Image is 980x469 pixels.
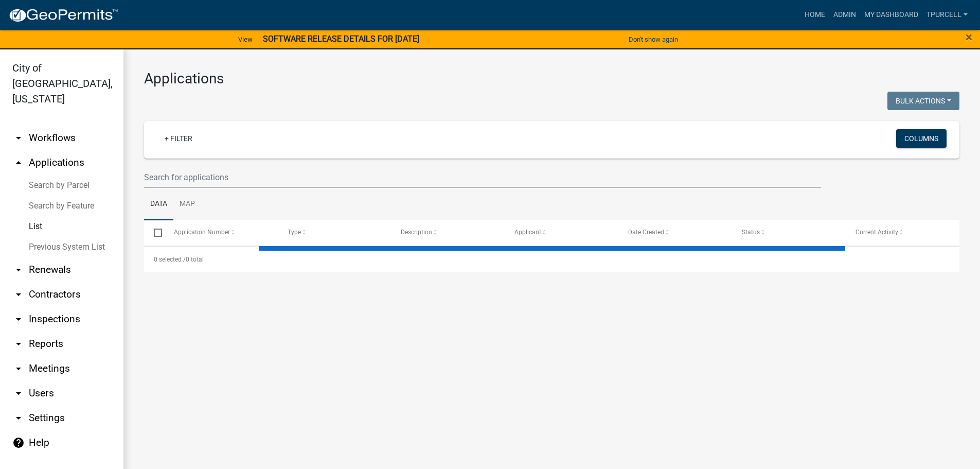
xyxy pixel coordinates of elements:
button: Columns [896,129,947,148]
datatable-header-cell: Description [391,220,505,245]
a: My Dashboard [860,5,922,25]
a: Map [173,188,201,221]
i: arrow_drop_up [12,157,25,169]
span: Description [401,229,432,236]
datatable-header-cell: Application Number [164,220,277,245]
i: help [12,437,25,449]
i: arrow_drop_down [12,362,25,375]
a: + Filter [156,129,201,148]
span: × [966,30,972,44]
input: Search for applications [144,167,821,188]
strong: SOFTWARE RELEASE DETAILS FOR [DATE] [263,34,419,44]
span: Current Activity [856,229,898,236]
i: arrow_drop_down [12,412,25,424]
button: Don't show again [625,31,682,48]
i: arrow_drop_down [12,338,25,350]
span: Type [288,229,301,236]
datatable-header-cell: Select [144,220,164,245]
datatable-header-cell: Status [732,220,846,245]
a: Admin [829,5,860,25]
i: arrow_drop_down [12,313,25,325]
i: arrow_drop_down [12,387,25,399]
span: Application Number [174,229,230,236]
span: Date Created [628,229,664,236]
i: arrow_drop_down [12,132,25,144]
a: Data [144,188,173,221]
i: arrow_drop_down [12,288,25,301]
datatable-header-cell: Date Created [618,220,732,245]
h3: Applications [144,70,959,88]
span: Applicant [514,229,541,236]
a: Tpurcell [922,5,972,25]
button: Close [966,31,972,43]
i: arrow_drop_down [12,264,25,276]
span: Status [742,229,760,236]
datatable-header-cell: Applicant [505,220,618,245]
span: 0 selected / [154,256,186,263]
datatable-header-cell: Type [277,220,391,245]
a: View [234,31,257,48]
div: 0 total [144,247,959,272]
datatable-header-cell: Current Activity [846,220,959,245]
button: Bulk Actions [887,92,959,110]
a: Home [800,5,829,25]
